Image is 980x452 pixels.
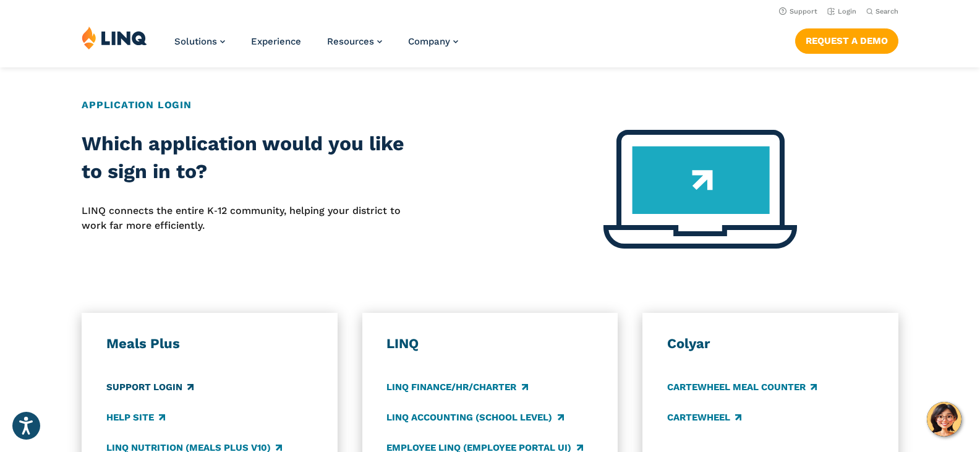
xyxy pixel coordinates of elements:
[106,335,313,352] h3: Meals Plus
[795,26,898,53] nav: Button Navigation
[386,380,527,394] a: LINQ Finance/HR/Charter
[927,402,961,437] button: Hello, have a question? Let’s chat.
[82,98,898,113] h2: Application Login
[327,36,374,47] span: Resources
[82,130,407,186] h2: Which application would you like to sign in to?
[251,36,301,47] a: Experience
[82,26,147,49] img: LINQ | K‑12 Software
[779,7,817,15] a: Support
[82,203,407,234] p: LINQ connects the entire K‑12 community, helping your district to work far more efficiently.
[386,335,593,352] h3: LINQ
[174,36,217,47] span: Solutions
[795,28,898,53] a: Request a Demo
[667,380,817,394] a: CARTEWHEEL Meal Counter
[667,335,874,352] h3: Colyar
[827,7,856,15] a: Login
[876,7,898,15] span: Search
[174,36,225,47] a: Solutions
[106,380,194,394] a: Support Login
[327,36,382,47] a: Resources
[408,36,458,47] a: Company
[667,411,741,424] a: CARTEWHEEL
[408,36,450,47] span: Company
[174,26,458,67] nav: Primary Navigation
[386,411,563,424] a: LINQ Accounting (school level)
[106,411,165,424] a: Help Site
[866,7,898,16] button: Open Search Bar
